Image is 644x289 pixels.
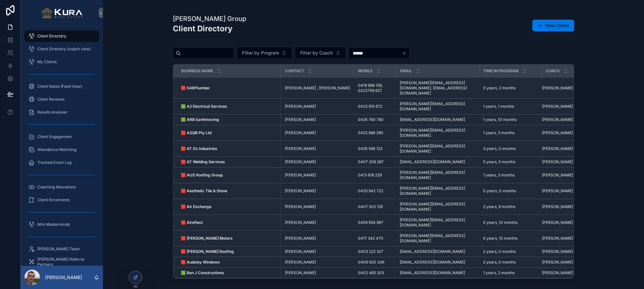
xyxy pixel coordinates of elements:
[37,222,70,227] span: Mini Masterminds
[542,173,573,178] span: [PERSON_NAME]
[358,104,392,109] a: 0423 915 672
[400,233,475,244] span: [PERSON_NAME][EMAIL_ADDRESS][DOMAIN_NAME]
[532,20,574,31] a: New Client
[181,188,227,193] strong: 🟥 Aesthetic Tile & Stone
[181,159,277,164] a: 🟥 AT Welding Services
[181,146,217,151] strong: 🟥 AT Oz Industries
[285,260,316,265] span: [PERSON_NAME]
[358,159,384,164] span: 0407 208 287
[37,59,57,65] span: My Clients
[285,130,316,135] span: [PERSON_NAME]
[542,85,590,91] a: [PERSON_NAME]
[285,85,350,91] a: [PERSON_NAME] , [PERSON_NAME]
[483,249,538,254] a: 2 years, 0 months
[358,188,392,194] a: 0433 942 722
[358,204,383,209] span: 0407 502 135
[37,160,71,165] span: Tracked Event Log
[295,47,346,59] button: Select Button
[483,204,515,209] span: 2 years, 9 months
[237,47,292,59] button: Select Button
[24,157,99,168] a: Tracked Event Log
[181,236,233,241] strong: 🟥 [PERSON_NAME] Motors
[37,84,82,89] span: Client Notes (Feed View)
[400,80,475,96] a: [PERSON_NAME][EMAIL_ADDRESS][DOMAIN_NAME], [EMAIL_ADDRESS][DOMAIN_NAME]
[181,117,219,122] strong: 🟩 ARB Earthmoving
[24,94,99,105] a: Client Reviews
[483,204,538,209] a: 2 years, 9 months
[358,146,392,151] a: 0435 586 123
[181,68,213,74] span: Business Name
[542,146,590,151] a: [PERSON_NAME]
[181,270,277,275] a: 🟩 Ben J Constructions
[400,128,475,138] a: [PERSON_NAME][EMAIL_ADDRESS][DOMAIN_NAME]
[181,220,203,225] strong: 🟥 Aireflect
[483,249,516,254] span: 2 years, 0 months
[483,260,538,265] a: 2 years, 0 months
[181,130,277,135] a: 🟥 ASQB Pty Ltd
[542,130,573,135] span: [PERSON_NAME]
[285,220,316,225] span: [PERSON_NAME]
[400,202,475,212] a: [PERSON_NAME][EMAIL_ADDRESS][DOMAIN_NAME]
[181,188,277,194] a: 🟥 Aesthetic Tile & Stone
[181,173,277,178] a: 🟥 AUS Roofing Group
[181,249,234,254] strong: 🟥 [PERSON_NAME] Roofing
[483,146,538,151] a: 3 years, 0 months
[181,146,277,151] a: 🟥 AT Oz Industries
[37,184,76,190] span: Coaching Allocations
[181,204,211,209] strong: 🟥 Air Exchange
[542,117,573,122] span: [PERSON_NAME]
[358,130,383,135] span: 0422 886 290
[483,220,518,225] span: 0 years, 10 months
[542,204,590,209] a: [PERSON_NAME]
[181,260,220,264] strong: 🟥 Audsley Windows
[358,104,382,109] span: 0423 915 672
[542,260,590,265] a: [PERSON_NAME]
[24,30,99,42] a: Client Directory
[181,104,227,109] strong: 🟩 A2 Electrical Services
[285,159,350,164] a: [PERSON_NAME]
[542,249,573,254] span: [PERSON_NAME]
[285,249,316,254] span: [PERSON_NAME]
[358,188,383,194] span: 0433 942 722
[358,130,392,135] a: 0422 886 290
[483,188,516,194] span: 0 years, 0 months
[400,117,465,122] span: [EMAIL_ADDRESS][DOMAIN_NAME]
[181,260,277,265] a: 🟥 Audsley Windows
[181,220,277,225] a: 🟥 Aireflect
[24,56,99,68] a: My Clients
[400,270,465,275] span: [EMAIL_ADDRESS][DOMAIN_NAME]
[285,104,350,109] a: [PERSON_NAME]
[24,256,99,268] a: [PERSON_NAME] Referral Partners
[400,144,475,154] a: [PERSON_NAME][EMAIL_ADDRESS][DOMAIN_NAME]
[542,236,590,241] a: [PERSON_NAME]
[24,194,99,206] a: Client Enrolments
[24,81,99,92] a: Client Notes (Feed View)
[358,173,392,178] a: 0413 818 229
[358,220,383,225] span: 0459 934 967
[400,101,475,112] a: [PERSON_NAME][EMAIL_ADDRESS][DOMAIN_NAME]
[285,204,316,209] span: [PERSON_NAME]
[358,117,392,122] a: 0435 760 780
[483,260,516,265] span: 2 years, 0 months
[285,117,350,122] a: [PERSON_NAME]
[181,249,277,254] a: 🟥 [PERSON_NAME] Roofing
[285,104,316,109] span: [PERSON_NAME]
[400,260,475,265] a: [EMAIL_ADDRESS][DOMAIN_NAME]
[358,83,392,93] a: 0419 998 139, 0422758 627
[400,186,475,196] a: [PERSON_NAME][EMAIL_ADDRESS][DOMAIN_NAME]
[358,270,384,275] span: 0402 465 203
[45,274,82,281] p: [PERSON_NAME]
[400,270,475,275] a: [EMAIL_ADDRESS][DOMAIN_NAME]
[542,104,590,109] a: [PERSON_NAME]
[181,204,277,209] a: 🟥 Air Exchange
[37,34,66,39] span: Client Directory
[242,50,279,56] span: Filter by Program
[400,170,475,180] a: [PERSON_NAME][EMAIL_ADDRESS][DOMAIN_NAME]
[400,159,475,164] a: [EMAIL_ADDRESS][DOMAIN_NAME]
[483,104,514,109] span: 1 years, 1 months
[483,173,538,178] a: 1 years, 3 months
